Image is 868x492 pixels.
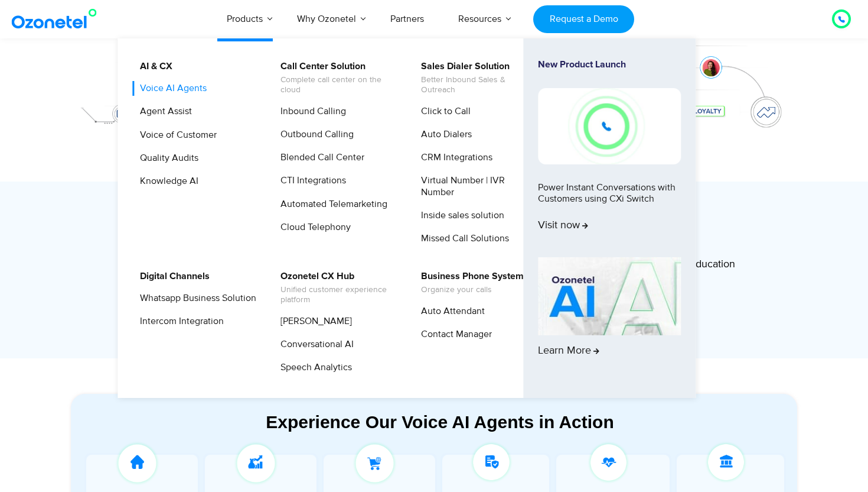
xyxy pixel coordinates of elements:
[413,304,487,319] a: Auto Attendant
[273,337,355,352] a: Conversational AI
[413,231,511,246] a: Missed Call Solutions
[132,59,174,74] a: AI & CX
[538,257,681,378] a: Learn More
[538,219,588,232] span: Visit now
[273,197,389,212] a: Automated Telemarketing
[273,104,348,119] a: Inbound Calling
[413,269,526,297] a: Business Phone SystemOrganize your calls
[273,173,348,188] a: CTI Integrations
[421,75,537,95] span: Better Inbound Sales & Outreach
[132,151,200,166] a: Quality Audits
[273,150,366,165] a: Blended Call Center
[132,128,218,143] a: Voice of Customer
[538,59,681,253] a: New Product LaunchPower Instant Conversations with Customers using CXi SwitchVisit now
[421,285,524,295] span: Organize your calls
[413,327,494,342] a: Contact Manager
[132,269,211,284] a: Digital Channels
[533,5,634,33] a: Request a Demo
[413,208,506,223] a: Inside sales solution
[280,285,397,305] span: Unified customer experience platform
[413,59,539,97] a: Sales Dialer SolutionBetter Inbound Sales & Outreach
[690,258,735,271] span: Education
[273,59,399,97] a: Call Center SolutionComplete call center on the cloud
[132,291,258,306] a: Whatsapp Business Solution
[280,75,397,95] span: Complete call center on the cloud
[273,127,355,142] a: Outbound Calling
[83,412,797,432] div: Experience Our Voice AI Agents in Action
[413,173,539,199] a: Virtual Number | IVR Number
[413,127,474,142] a: Auto Dialers
[132,104,194,119] a: Agent Assist
[413,150,494,165] a: CRM Integrations
[273,220,353,235] a: Cloud Telephony
[538,345,599,358] span: Learn More
[273,314,354,329] a: [PERSON_NAME]
[132,81,208,96] a: Voice AI Agents
[273,360,354,375] a: Speech Analytics
[132,314,226,329] a: Intercom Integration
[538,88,681,164] img: New-Project-17.png
[273,269,399,307] a: Ozonetel CX HubUnified customer experience platform
[633,303,732,318] div: 6 of 6
[690,255,735,276] a: Education
[132,174,200,189] a: Knowledge AI
[538,257,681,335] img: AI
[71,211,797,232] div: Trusted CX Partner for 3,500+ Global Brands
[413,104,472,119] a: Click to Call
